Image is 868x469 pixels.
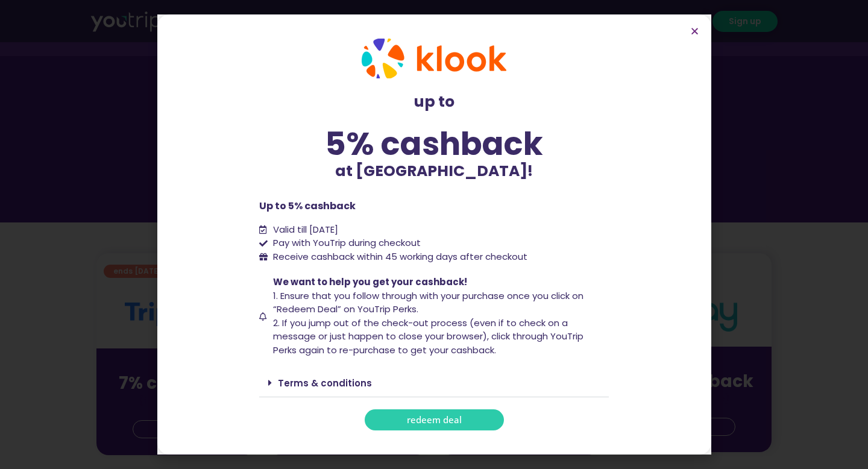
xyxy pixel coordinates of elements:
p: Up to 5% cashback [259,199,609,213]
a: Terms & conditions [278,377,372,389]
p: up to [259,90,609,113]
span: We want to help you get your cashback! [273,275,467,288]
div: Terms & conditions [259,369,609,397]
span: redeem deal [407,415,462,424]
div: 5% cashback [259,128,609,160]
a: Close [690,27,699,36]
span: Pay with YouTrip during checkout [270,236,421,250]
span: Valid till [DATE] [270,223,338,237]
span: 2. If you jump out of the check-out process (even if to check on a message or just happen to clos... [273,316,583,356]
span: Receive cashback within 45 working days after checkout [270,250,527,264]
p: at [GEOGRAPHIC_DATA]! [259,160,609,183]
span: 1. Ensure that you follow through with your purchase once you click on “Redeem Deal” on YouTrip P... [273,289,583,316]
a: redeem deal [365,409,504,430]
